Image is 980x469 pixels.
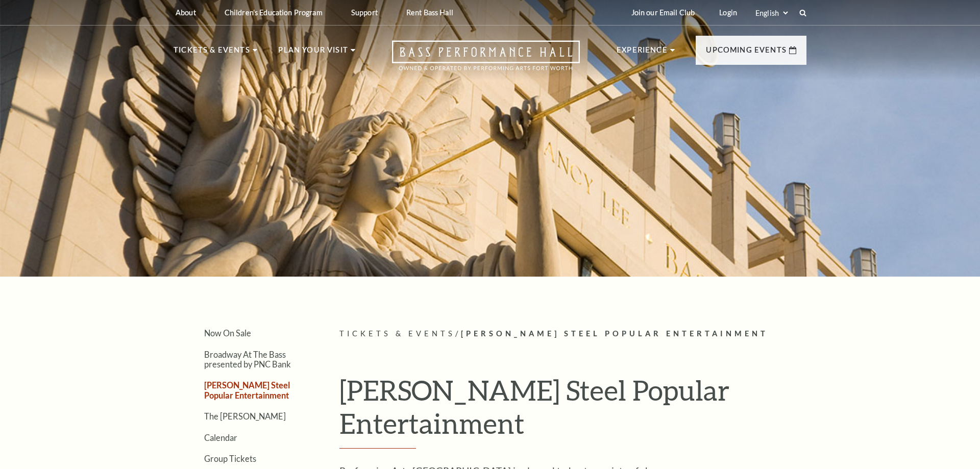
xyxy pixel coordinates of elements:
p: Experience [617,44,668,62]
a: The [PERSON_NAME] [204,411,286,421]
p: Plan Your Visit [278,44,348,62]
p: Support [351,8,378,17]
p: Tickets & Events [174,44,250,62]
h1: [PERSON_NAME] Steel Popular Entertainment [339,374,806,449]
a: [PERSON_NAME] Steel Popular Entertainment [204,380,290,400]
a: Group Tickets [204,454,256,463]
p: / [339,328,806,340]
span: [PERSON_NAME] Steel Popular Entertainment [461,329,768,338]
p: Upcoming Events [706,44,787,62]
a: Broadway At The Bass presented by PNC Bank [204,350,291,369]
a: Now On Sale [204,328,251,338]
p: Rent Bass Hall [406,8,453,17]
p: Children's Education Program [225,8,323,17]
select: Select: [753,8,790,18]
a: Calendar [204,433,237,442]
span: Tickets & Events [339,329,455,338]
p: About [176,8,196,17]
